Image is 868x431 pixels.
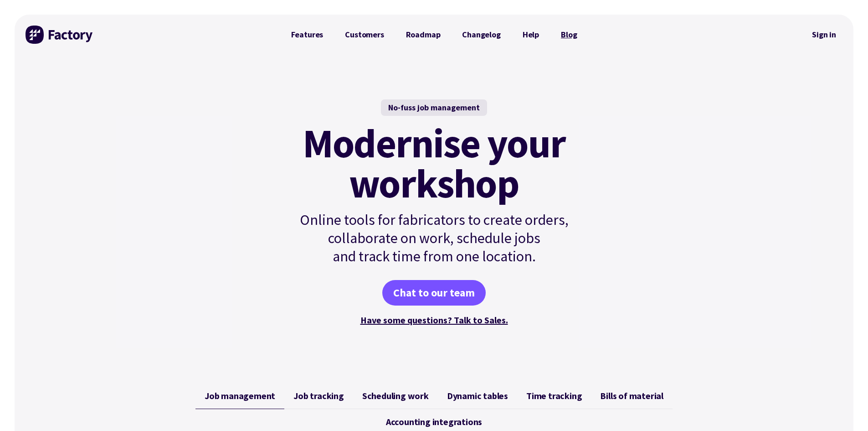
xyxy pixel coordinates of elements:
[512,26,550,44] a: Help
[550,26,588,44] a: Blog
[806,24,842,45] nav: Secondary Navigation
[822,387,868,431] iframe: Chat Widget
[205,390,275,401] span: Job management
[447,390,508,401] span: Dynamic tables
[526,390,582,401] span: Time tracking
[600,390,663,401] span: Bills of material
[280,26,588,44] nav: Primary Navigation
[293,390,344,401] span: Job tracking
[360,314,508,326] a: Have some questions? Talk to Sales.
[451,26,511,44] a: Changelog
[381,99,487,116] div: No-fuss job management
[806,24,842,45] a: Sign in
[395,26,452,44] a: Roadmap
[362,390,429,401] span: Scheduling work
[280,26,334,44] a: Features
[386,416,482,427] span: Accounting integrations
[280,211,588,265] p: Online tools for fabricators to create orders, collaborate on work, schedule jobs and track time ...
[382,280,486,306] a: Chat to our team
[334,26,395,44] a: Customers
[303,123,565,203] mark: Modernise your workshop
[26,26,94,44] img: Factory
